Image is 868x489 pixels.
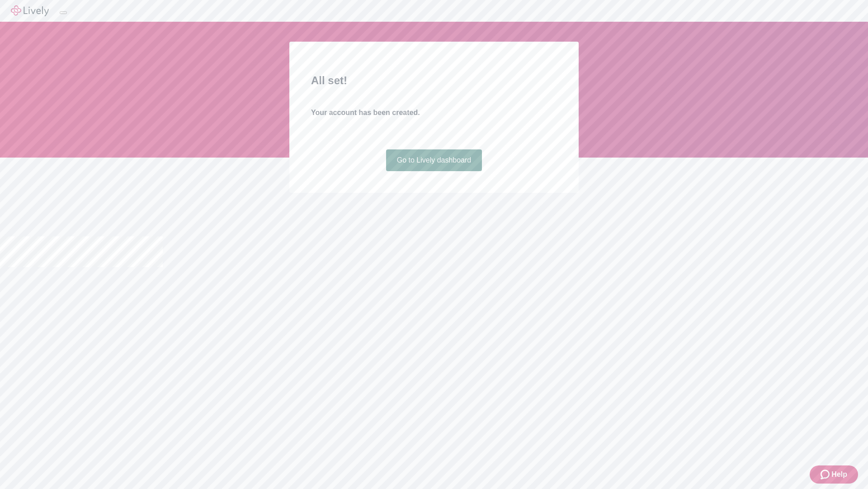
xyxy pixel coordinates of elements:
[386,149,482,171] a: Go to Lively dashboard
[311,107,557,118] h4: Your account has been created.
[810,465,858,484] button: Zendesk support iconHelp
[60,11,67,14] button: Log out
[831,469,847,480] span: Help
[11,5,49,16] img: Lively
[821,469,831,480] svg: Zendesk support icon
[311,72,557,89] h2: All set!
